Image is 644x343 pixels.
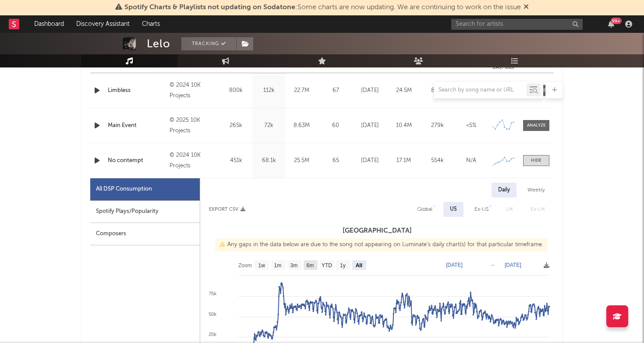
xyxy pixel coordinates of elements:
div: 68.1k [255,156,283,165]
div: 60 [320,121,351,130]
text: 25k [209,332,216,337]
div: Ex-US [474,204,488,215]
a: Dashboard [28,15,70,33]
div: 65 [320,156,351,165]
div: N/A [456,156,486,165]
span: : Some charts are now updating. We are continuing to work on the issue [124,4,521,11]
div: 99 + [611,18,622,24]
div: 265k [222,121,250,130]
div: 279k [423,121,452,130]
div: © 2024 10K Projects [170,150,217,171]
div: 25.5M [287,156,316,165]
text: 3m [290,262,298,269]
button: 99+ [608,21,614,28]
a: Charts [136,15,166,33]
text: 1m [274,262,282,269]
input: Search for artists [451,19,583,30]
text: Zoom [238,262,252,269]
text: 50k [209,311,216,317]
div: [DATE] [355,121,385,130]
div: Any gaps in the data below are due to the song not appearing on Luminate's daily chart(s) for tha... [215,238,548,251]
div: Daily [492,183,517,198]
button: Tracking [181,37,236,50]
div: [DATE] [355,156,385,165]
div: 72k [255,121,283,130]
div: Lelo [147,37,170,50]
text: [DATE] [446,262,463,268]
div: 451k [222,156,250,165]
text: YTD [322,262,332,269]
text: → [490,262,495,268]
text: 1y [340,262,346,269]
div: All DSP Consumption [90,178,200,201]
div: 10.4M [389,121,418,130]
text: All [356,262,362,269]
a: Main Event [108,121,165,130]
div: Composers [90,223,200,245]
div: Weekly [521,183,552,198]
div: 8.63M [287,121,316,130]
div: 17.1M [389,156,418,165]
text: 1w [258,262,265,269]
div: © 2025 10K Projects [170,115,217,136]
a: Discovery Assistant [70,15,136,33]
div: Spotify Plays/Popularity [90,201,200,223]
a: No contempt [108,156,165,165]
h3: [GEOGRAPHIC_DATA] [200,226,554,236]
input: Search by song name or URL [434,87,527,94]
text: 6m [307,262,314,269]
div: <5% [456,121,486,130]
div: 554k [423,156,452,165]
div: All DSP Consumption [96,184,152,194]
span: Dismiss [524,4,529,11]
button: Export CSV [209,207,245,212]
span: Spotify Charts & Playlists not updating on Sodatone [124,4,295,11]
div: Global [417,204,432,215]
div: US [450,204,457,215]
div: © 2024 10K Projects [170,80,217,101]
text: [DATE] [505,262,521,268]
text: 75k [209,291,216,296]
